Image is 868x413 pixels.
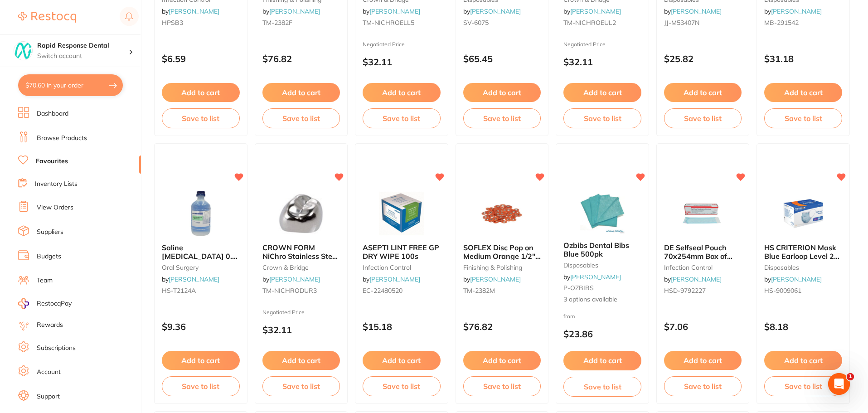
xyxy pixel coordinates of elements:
[664,108,742,128] button: Save to list
[37,41,129,50] h4: Rapid Response Dental
[363,243,439,260] span: ASEPTI LINT FREE GP DRY WIPE 100s
[563,241,629,258] span: Ozbibs Dental Bibs Blue 500pk
[764,7,822,15] span: by
[664,351,742,370] button: Add to cart
[363,321,441,332] p: $15.18
[37,368,61,377] a: Account
[570,273,621,281] a: [PERSON_NAME]
[363,7,420,15] span: by
[764,83,842,102] button: Add to cart
[169,7,219,15] a: [PERSON_NAME]
[463,83,541,102] button: Add to cart
[563,262,641,269] small: disposables
[847,373,854,380] span: 1
[664,243,732,269] span: DE Selfseal Pouch 70x254mm Box of 200
[363,275,420,283] span: by
[262,351,340,370] button: Add to cart
[372,191,431,236] img: ASEPTI LINT FREE GP DRY WIPE 100s
[463,351,541,370] button: Add to cart
[463,19,489,27] span: SV-6075
[262,376,340,396] button: Save to list
[828,373,850,395] iframe: Intercom live chat
[162,264,240,271] small: oral surgery
[363,264,441,271] small: infection control
[18,298,72,309] a: RestocqPay
[764,275,822,283] span: by
[269,7,320,15] a: [PERSON_NAME]
[664,19,699,27] span: JJ-M53407N
[764,108,842,128] button: Save to list
[563,41,641,48] small: Negotiated Price
[674,191,732,236] img: DE Selfseal Pouch 70x254mm Box of 200
[37,52,129,61] p: Switch account
[363,57,441,67] p: $32.11
[563,295,641,304] span: 3 options available
[563,351,641,370] button: Add to cart
[463,275,521,283] span: by
[262,287,317,295] span: TM-NICHRODUR3
[570,7,621,15] a: [PERSON_NAME]
[764,264,842,271] small: disposables
[664,376,742,396] button: Save to list
[35,180,78,189] a: Inventory Lists
[563,57,641,67] p: $32.11
[37,321,63,330] a: Rewards
[269,275,320,283] a: [PERSON_NAME]
[369,275,420,283] a: [PERSON_NAME]
[664,7,722,15] span: by
[463,376,541,396] button: Save to list
[162,376,240,396] button: Save to list
[18,74,123,96] button: $70.60 in your order
[262,243,338,277] span: CROWN FORM NiChro Stainless Steel 1st Molar DUR3 Pk of 2
[37,276,53,285] a: Team
[463,53,541,64] p: $65.45
[37,392,60,401] a: Support
[162,243,240,260] b: Saline Sodium Chloride 0.9 for Irrigation 1L Bottle
[363,41,441,48] small: Negotiated Price
[262,83,340,102] button: Add to cart
[671,275,722,283] a: [PERSON_NAME]
[262,264,340,271] small: crown & bridge
[664,275,722,283] span: by
[664,53,742,64] p: $25.82
[563,313,575,320] span: from
[463,243,541,260] b: SOFLEX Disc Pop on Medium Orange 1/2" 12.7mm Pack of 85
[563,19,616,27] span: TM-NICHROEUL2
[664,264,742,271] small: infection control
[774,191,833,236] img: HS CRITERION Mask Blue Earloop Level 2 Box of 50
[764,243,842,260] b: HS CRITERION Mask Blue Earloop Level 2 Box of 50
[771,275,822,283] a: [PERSON_NAME]
[664,321,742,332] p: $7.06
[18,298,29,309] img: RestocqPay
[664,83,742,102] button: Add to cart
[36,157,68,166] a: Favourites
[470,7,521,15] a: [PERSON_NAME]
[262,19,292,27] span: TM-2382F
[162,7,219,15] span: by
[37,252,61,261] a: Budgets
[470,275,521,283] a: [PERSON_NAME]
[463,243,541,269] span: SOFLEX Disc Pop on Medium Orange 1/2" 12.7mm Pack of 85
[18,7,76,28] a: Restocq Logo
[764,19,799,27] span: MB-291542
[262,108,340,128] button: Save to list
[37,344,76,353] a: Subscriptions
[37,109,68,118] a: Dashboard
[563,7,621,15] span: by
[563,108,641,128] button: Save to list
[463,287,495,295] span: TM-2382M
[262,309,340,316] small: Negotiated Price
[463,108,541,128] button: Save to list
[764,321,842,332] p: $8.18
[262,53,340,64] p: $76.82
[563,83,641,102] button: Add to cart
[563,284,594,292] span: P-OZBIBS
[664,243,742,260] b: DE Selfseal Pouch 70x254mm Box of 200
[169,275,219,283] a: [PERSON_NAME]
[162,108,240,128] button: Save to list
[463,264,541,271] small: finishing & polishing
[37,299,72,308] span: RestocqPay
[563,241,641,258] b: Ozbibs Dental Bibs Blue 500pk
[369,7,420,15] a: [PERSON_NAME]
[37,134,87,143] a: Browse Products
